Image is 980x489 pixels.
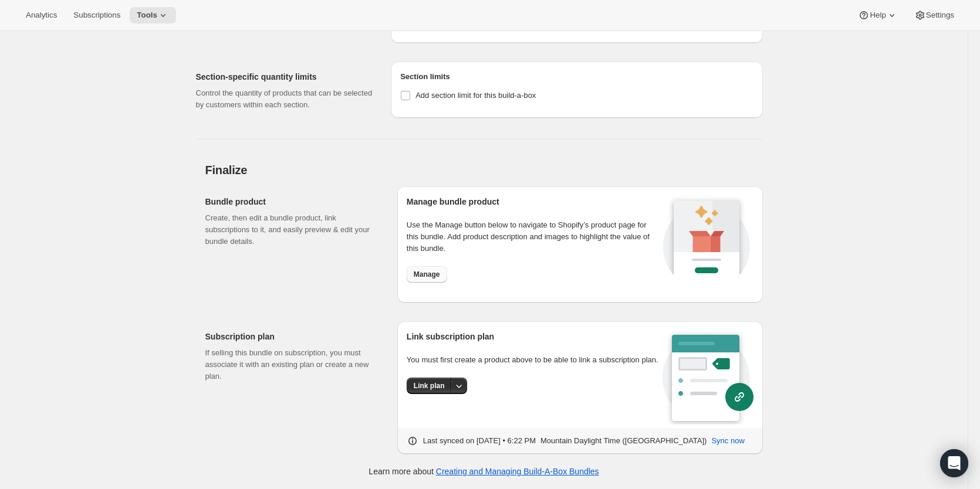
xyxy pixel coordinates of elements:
[423,435,536,447] p: Last synced on [DATE] • 6:22 PM
[436,467,599,476] a: Creating and Managing Build-A-Box Bundles
[407,331,663,342] h2: Link subscription plan
[414,270,440,279] span: Manage
[66,7,127,23] button: Subscriptions
[926,11,954,20] span: Settings
[196,87,373,111] p: Control the quantity of products that can be selected by customers within each section.
[19,7,64,23] button: Analytics
[451,378,467,394] button: More actions
[26,11,57,20] span: Analytics
[870,11,886,20] span: Help
[369,466,599,477] p: Learn more about
[907,7,961,23] button: Settings
[205,212,379,247] p: Create, then edit a bundle product, link subscriptions to it, and easily preview & edit your bund...
[711,435,744,447] span: Sync now
[205,347,379,382] p: If selling this bundle on subscription, you must associate it with an existing plan or create a n...
[205,196,379,208] h2: Bundle product
[407,219,660,254] p: Use the Manage button below to navigate to Shopify’s product page for this bundle. Add product de...
[137,11,157,20] span: Tools
[414,381,445,390] span: Link plan
[407,378,452,394] button: Link plan
[704,432,751,450] button: Sync now
[196,71,373,83] h2: Section-specific quantity limits
[205,163,763,177] h2: Finalize
[205,331,379,342] h2: Subscription plan
[940,449,968,477] div: Open Intercom Messenger
[407,266,447,283] button: Manage
[407,354,663,366] p: You must first create a product above to be able to link a subscription plan.
[130,7,176,23] button: Tools
[415,91,536,100] span: Add section limit for this build-a-box
[73,11,120,20] span: Subscriptions
[407,196,660,208] h2: Manage bundle product
[851,7,904,23] button: Help
[400,71,753,83] h6: Section limits
[540,435,707,447] p: Mountain Daylight Time ([GEOGRAPHIC_DATA])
